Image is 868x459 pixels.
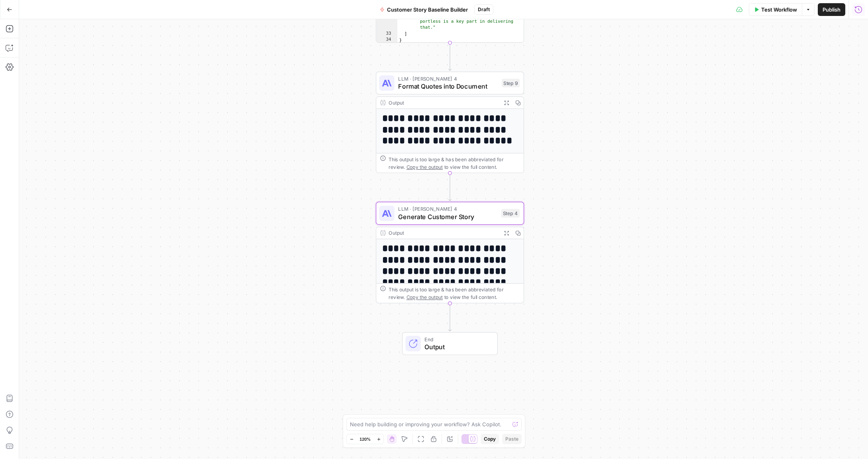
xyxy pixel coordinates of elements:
button: Publish [818,3,845,16]
g: Edge from step_3 to step_9 [448,43,451,71]
span: LLM · [PERSON_NAME] 4 [398,75,498,83]
span: LLM · [PERSON_NAME] 4 [398,205,497,213]
span: Draft [478,6,490,13]
g: Edge from step_9 to step_4 [448,173,451,201]
div: This output is too large & has been abbreviated for review. to view the full content. [389,286,520,301]
div: 33 [376,31,397,37]
span: Test Workflow [761,6,797,14]
span: Copy [484,435,496,443]
div: Step 9 [502,79,520,87]
span: Copy the output [407,164,443,170]
span: Format Quotes into Document [398,81,498,91]
span: End [424,335,489,343]
span: Publish [823,6,841,14]
span: Paste [505,435,518,443]
button: Test Workflow [749,3,802,16]
div: EndOutput [376,332,524,355]
button: Paste [502,434,522,444]
span: Output [424,342,489,352]
div: 34 [376,37,397,44]
span: Customer Story Baseline Builder [387,6,468,14]
g: Edge from step_4 to end [448,303,451,331]
div: Output [389,229,498,237]
button: Customer Story Baseline Builder [375,3,473,16]
span: Copy the output [407,294,443,300]
button: Copy [481,434,499,444]
div: Step 4 [501,209,520,218]
span: Generate Customer Story [398,212,497,222]
span: 120% [359,436,371,442]
div: Output [389,99,498,107]
div: This output is too large & has been abbreviated for review. to view the full content. [389,155,520,170]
